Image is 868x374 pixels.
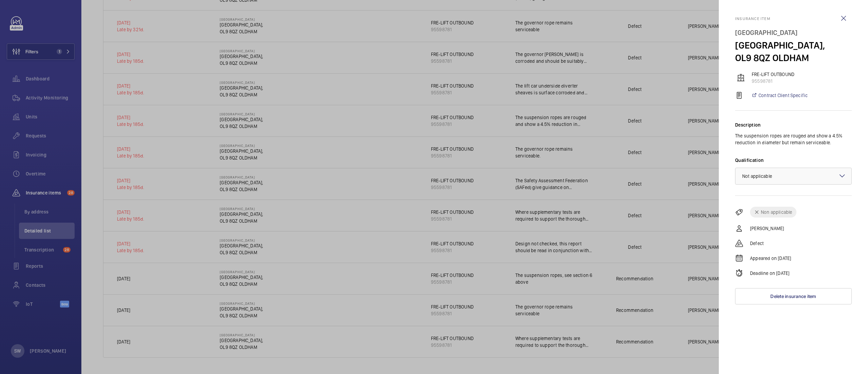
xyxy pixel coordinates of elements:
p: Non applicable [761,209,792,216]
p: Deadline on [DATE] [750,270,789,277]
img: elevator.svg [737,74,745,82]
p: The suspension ropes are rouged and show a 4.5% reduction in diameter but remain serviceable. [735,132,852,146]
p: 95598781 [752,78,852,85]
h4: [GEOGRAPHIC_DATA], OL9 8QZ OLDHAM [735,26,852,64]
a: Contract Client Specific [751,92,808,99]
label: Qualification [735,157,852,164]
p: Appeared on [DATE] [750,255,791,262]
span: Not applicable [742,173,772,179]
p: Defect [750,240,764,247]
p: Insurance item [735,16,852,21]
div: Description [735,121,852,128]
p: [PERSON_NAME] [750,225,784,232]
button: Delete insurance item [735,288,852,304]
p: FRE-LIFT OUTBOUND [752,71,852,78]
div: [GEOGRAPHIC_DATA] [735,26,852,39]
